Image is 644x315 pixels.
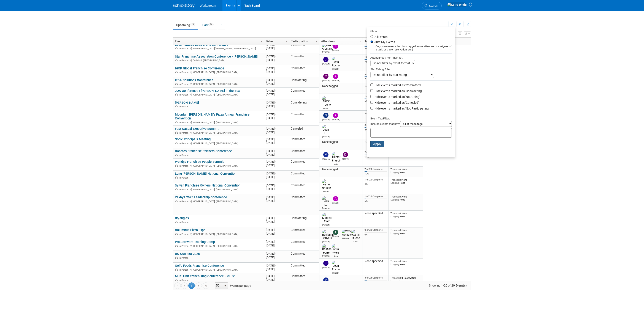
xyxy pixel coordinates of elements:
[179,200,190,203] span: In-Person
[370,121,452,128] div: Include events that have
[289,194,319,215] td: Committed
[289,148,319,159] td: Committed
[175,82,262,86] div: [GEOGRAPHIC_DATA], [GEOGRAPHIC_DATA]
[365,60,387,63] div: 71%
[175,47,262,50] div: [GEOGRAPHIC_DATA][PERSON_NAME], [GEOGRAPHIC_DATA]
[390,198,400,201] span: Lodging:
[365,151,387,154] div: 2 of 20 Complete
[275,184,276,187] span: -
[275,78,276,82] span: -
[175,199,262,203] div: [GEOGRAPHIC_DATA], [GEOGRAPHIC_DATA]
[322,96,331,107] img: Austin Truong
[266,195,287,199] div: [DATE]
[323,277,328,283] img: Makenna Clark
[322,213,332,223] img: Marcelo Pinto
[365,124,387,127] div: 2 of 25 Complete
[321,38,360,45] a: Attendees
[365,77,387,80] div: 30%
[175,55,258,58] a: Star Franchise Association Conference - [PERSON_NAME]
[390,195,422,201] div: None None
[332,271,339,274] div: Jean Rocha
[284,38,289,44] a: Column Settings
[351,240,359,243] div: Austin Truong
[322,230,334,240] img: Benjamin Guyaux
[266,228,287,232] div: [DATE]
[342,237,349,239] div: Xavier Montalvo
[370,141,384,147] button: Apply
[266,82,287,86] div: [DATE]
[266,255,287,259] div: [DATE]
[390,181,400,184] span: Lodging:
[275,228,276,232] span: -
[175,274,235,278] a: Multi Unit Franchising Conference - MUFC
[195,282,202,289] a: Go to the next page
[175,228,205,232] a: Columbus Pizza Expo
[175,59,178,61] img: In-Person Event
[370,116,452,121] div: Event Tag Filter:
[289,251,319,263] td: Committed
[179,188,190,191] span: In-Person
[332,244,339,254] img: Keira Wiele
[370,45,452,51] div: Only show events that I am tagged in (as attendee, or assignee of a task, or travel reservation, ...
[266,199,287,203] div: [DATE]
[266,116,287,120] div: [DATE]
[365,112,387,115] div: None specified
[275,67,276,70] span: -
[322,223,330,226] div: Marcelo Pinto
[175,66,224,70] a: IHOP Global Franchise Conference
[204,284,208,288] span: Go to the last page
[275,264,276,267] span: -
[374,106,429,111] label: Hide events marked as 'Not Participating'
[275,196,276,199] span: -
[179,154,190,157] span: In-Person
[289,273,319,284] td: Committed
[289,182,319,194] td: Committed
[266,240,287,244] div: [DATE]
[266,92,287,96] div: [DATE]
[332,49,339,52] div: Andrew Walters
[266,113,287,116] div: [DATE]
[322,79,330,82] div: Chris Connelly
[275,138,276,141] span: -
[289,227,319,239] td: Committed
[188,282,195,289] span: 1
[390,195,402,198] span: Transport:
[342,230,353,237] img: Xavier Montalvo
[370,55,452,60] div: Attendance / Format Filter:
[289,171,319,182] td: Committed
[275,55,276,58] span: -
[390,178,402,181] span: Transport:
[175,268,178,271] img: In-Person Event
[266,104,287,108] div: [DATE]
[365,56,387,59] div: 12 of 17 Complete
[175,233,178,235] img: In-Person Event
[333,74,338,79] img: Andrew Walters
[275,172,276,175] span: -
[365,260,387,263] div: None specified
[175,149,232,153] a: Donatos Franchise Partners Conference
[289,77,319,88] td: Considering
[175,165,178,167] img: In-Person Event
[323,261,328,266] img: Jacob Davis
[374,35,387,38] label: All Events
[332,67,339,70] div: Jean Rocha
[175,101,199,105] a: [PERSON_NAME]
[322,157,330,160] div: Makenna Clark
[390,229,422,235] div: None None
[266,244,287,247] div: [DATE]
[175,43,228,47] a: Lees Famous 2025 Brand Conference
[179,132,190,134] span: In-Person
[390,276,402,279] span: Transport:
[175,176,178,179] img: In-Person Event
[365,38,386,45] a: Tasks
[322,240,330,243] div: Benjamin Guyaux
[266,127,287,130] div: [DATE]
[175,70,262,74] div: [GEOGRAPHIC_DATA], [GEOGRAPHIC_DATA]
[266,160,287,163] div: [DATE]
[285,39,288,43] span: Column Settings
[374,95,420,99] label: Hide events marked as 'Not Going'
[390,229,402,232] span: Transport:
[175,131,262,135] div: [GEOGRAPHIC_DATA], [GEOGRAPHIC_DATA]
[175,257,178,259] img: In-Person Event
[365,95,387,98] div: 1 of 20 Complete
